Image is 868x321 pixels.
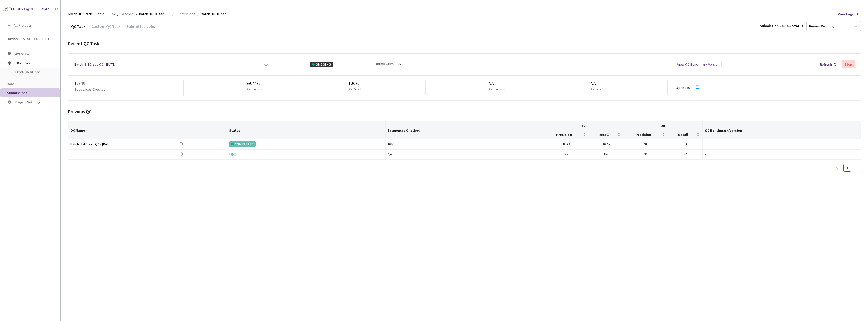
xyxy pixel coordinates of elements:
[88,24,123,32] div: Custom QC Task
[591,133,616,137] span: Recall
[74,87,106,92] p: Sequences Checked
[246,80,265,87] div: 99.74%
[74,80,183,87] div: 17 / 40
[589,150,623,160] td: NA
[68,40,861,47] div: Recent QC Task
[544,130,589,139] th: Precision
[139,11,164,17] span: batch_8-10_sec
[544,150,589,160] td: NA
[546,133,582,137] span: Precision
[386,121,544,139] th: Sequences Checked
[310,62,333,67] div: ONGOING
[388,142,542,147] div: 107 / 107
[676,85,692,90] a: Open Task
[626,133,661,137] span: Precision
[15,51,29,56] span: Overview
[388,152,542,157] div: 0 / 0
[703,121,861,139] th: QC Benchmark Version
[70,141,141,147] a: Batch_8-10_sec QC - [DATE]
[590,87,603,92] p: 2D Recall
[623,130,668,139] th: Precision
[397,62,402,67] a: Edit
[833,164,841,172] button: left
[175,11,196,17] a: Submissions
[589,139,623,150] td: 100%
[246,87,263,92] p: 3D Precision
[375,62,394,67] div: 4 REVIEWERS
[809,24,834,29] div: Review Pending
[15,100,40,104] span: Project Settings
[7,82,15,86] span: Jobs
[677,62,719,67] div: View QC Benchmark Version
[15,70,52,75] span: batch_8-10_sec
[843,164,851,172] li: 1
[488,80,507,87] div: NA
[488,87,505,92] p: 2D Precision
[348,87,361,92] p: 3D Recall
[348,80,363,87] div: 100%
[844,164,851,171] a: 1
[229,141,256,147] div: COMPLETED
[119,11,135,17] a: Batches
[670,133,696,137] span: Recall
[74,62,116,67] a: Batch_8-10_sec QC - [DATE]
[833,164,841,172] li: Previous Page
[623,121,703,130] th: 2D
[68,121,227,139] th: QC Name
[836,166,839,169] span: left
[172,11,174,17] li: /
[120,11,134,17] span: Batches
[668,150,703,160] td: NA
[853,164,861,172] li: Next Page
[68,108,861,115] div: Previous QCs
[176,11,195,17] span: Submissions
[68,11,109,17] span: Rivian 3D Static Cuboids fixed[2024-25]
[705,142,859,147] div: -
[68,24,88,32] div: QC Task
[117,11,118,17] li: /
[589,130,623,139] th: Recall
[227,121,386,139] th: Status
[136,11,137,17] li: /
[856,166,859,169] span: right
[590,80,605,87] div: NA
[17,58,52,68] span: Batches
[623,150,668,160] td: NA
[760,23,803,29] div: Submission Review Status
[7,91,28,95] span: Submissions
[838,11,854,17] span: View Logs
[623,139,668,150] td: NA
[845,62,852,66] div: Stop
[668,130,703,139] th: Recall
[14,23,32,28] span: All Projects
[668,139,703,150] td: NA
[8,37,53,41] span: Rivian 3D Static Cuboids fixed[2024-25]
[544,121,623,130] th: 3D
[197,11,199,17] li: /
[544,139,589,150] td: 98.54%
[853,164,861,172] button: right
[820,62,832,67] div: Refresh
[705,152,859,157] div: -
[36,7,50,12] div: GT Studio
[201,11,226,17] span: Batch_8-10_sec
[123,24,158,32] div: Submitted Jobs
